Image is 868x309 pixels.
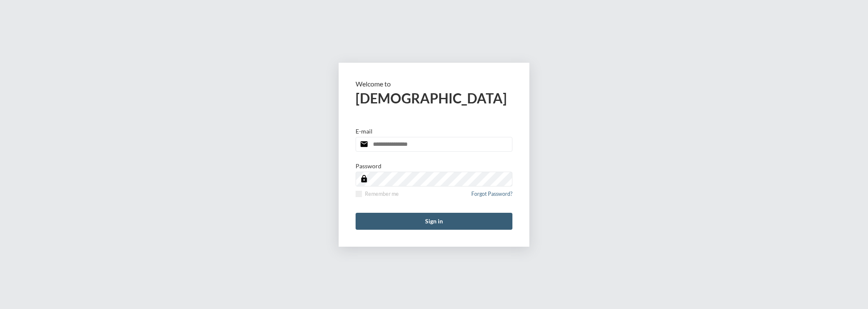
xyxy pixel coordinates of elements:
p: E-mail [356,128,373,135]
p: Welcome to [356,80,512,88]
button: Sign in [356,213,512,230]
p: Password [356,162,381,170]
a: Forgot Password? [471,191,512,202]
h2: [DEMOGRAPHIC_DATA] [356,90,512,106]
label: Remember me [356,191,399,197]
